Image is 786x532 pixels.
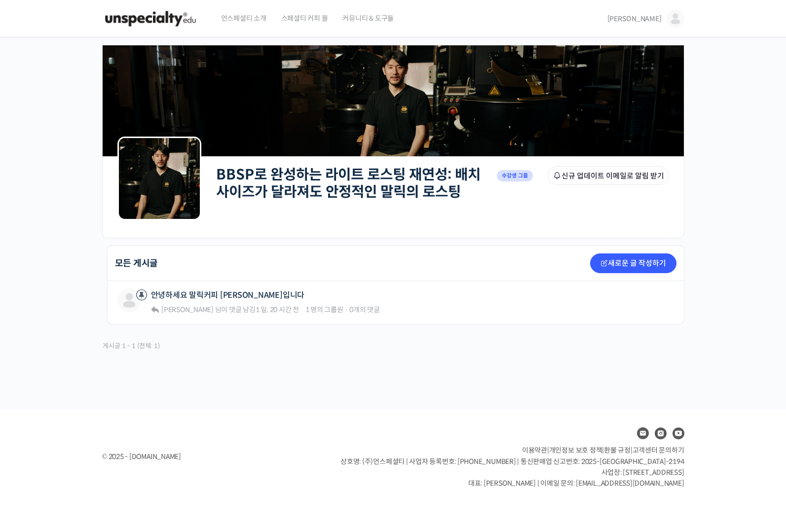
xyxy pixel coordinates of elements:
span: 수강생 그룹 [497,170,533,181]
button: 신규 업데이트 이메일로 알림 받기 [548,166,669,185]
a: 환불 규정 [604,446,631,455]
a: 새로운 글 작성하기 [590,253,676,273]
a: [PERSON_NAME] [160,305,214,314]
div: 게시글 1 - 1 (전체: 1) [102,339,160,353]
a: 1 일, 20 시간 전 [256,305,299,314]
h2: 모든 게시글 [115,259,158,268]
span: 1 명의 그룹원 [305,305,343,314]
a: BBSP로 완성하는 라이트 로스팅 재연성: 배치 사이즈가 달라져도 안정적인 말릭의 로스팅 [216,166,481,201]
a: 개인정보 보호 정책 [549,446,602,455]
a: 안녕하세요 말릭커피 [PERSON_NAME]입니다 [151,290,305,300]
img: Group logo of BBSP로 완성하는 라이트 로스팅 재연성: 배치 사이즈가 달라져도 안정적인 말릭의 로스팅 [117,137,201,220]
span: 고객센터 문의하기 [633,446,684,455]
span: 0개의 댓글 [349,305,380,314]
div: © 2025 - [DOMAIN_NAME] [102,450,316,463]
span: 님이 댓글 남김 [160,305,299,314]
span: · [345,305,348,314]
span: [PERSON_NAME] [161,305,214,314]
span: [PERSON_NAME] [607,14,662,23]
p: | | | 상호명: (주)언스페셜티 | 사업자 등록번호: [PHONE_NUMBER] | 통신판매업 신고번호: 2025-[GEOGRAPHIC_DATA]-2194 사업장: [ST... [340,445,684,489]
a: 이용약관 [522,446,547,455]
